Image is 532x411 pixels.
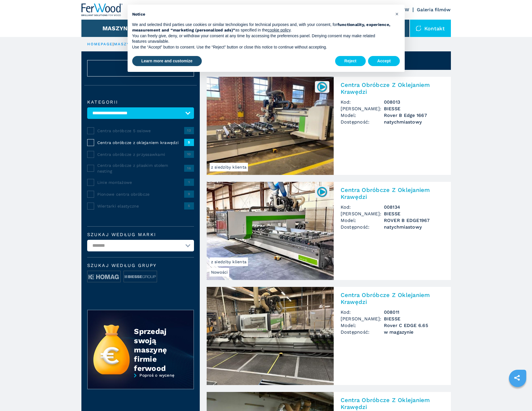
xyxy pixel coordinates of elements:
span: [PERSON_NAME]: [341,105,384,112]
h2: Notice [132,12,391,17]
span: Kod: [341,309,384,315]
span: Dostępność: [341,119,384,125]
span: Model: [341,322,384,329]
a: Poproś o wycenę [87,373,194,394]
span: 5 [184,139,194,146]
p: You can freely give, deny, or withdraw your consent at any time by accessing the preferences pane... [132,33,391,44]
a: maszyny [114,42,136,46]
button: Maszyny [102,25,132,32]
img: image [87,271,120,283]
span: Centra obróbcze 5 osiowe [97,128,184,134]
h3: Rover C EDGE 6.65 [384,322,444,329]
span: z siedziby klienta [210,163,248,171]
span: Centra obróbcze z oklejaniem krawędzi [97,140,184,145]
h3: ROVER B EDGE1967 [384,217,444,224]
img: Centra Obróbcze Z Oklejaniem Krawędzi BIESSE Rover B Edge 1667 [207,77,334,175]
span: 1 [184,179,194,186]
span: | [113,42,114,46]
span: Kod: [341,99,384,105]
h3: 008134 [384,204,444,210]
a: Centra Obróbcze Z Oklejaniem Krawędzi BIESSE Rover B Edge 1667z siedziby klienta008013Centra Obró... [207,77,451,175]
p: We and selected third parties use cookies or similar technologies for technical purposes and, wit... [132,22,391,33]
a: sharethis [510,371,524,385]
span: Centra obróbcze z płaskim stołem nesting [97,162,184,174]
h2: Centra Obróbcze Z Oklejaniem Krawędzi [341,81,444,95]
span: z siedziby klienta [210,257,248,266]
h2: Centra Obróbcze Z Oklejaniem Krawędzi [341,186,444,200]
span: Dostępność: [341,224,384,230]
button: Close this notice [393,9,402,18]
span: natychmiastowy [384,119,444,125]
h3: BIESSE [384,105,444,112]
h3: BIESSE [384,315,444,322]
span: Szukaj według grupy [87,263,194,268]
h3: Rover B Edge 1667 [384,112,444,119]
h3: 008011 [384,309,444,315]
span: 13 [184,127,194,134]
span: Kod: [341,204,384,210]
span: 16 [184,165,194,172]
img: 008013 [316,81,328,92]
a: Galeria filmów [417,7,451,12]
iframe: Chat [507,385,528,407]
span: [PERSON_NAME]: [341,210,384,217]
span: natychmiastowy [384,224,444,230]
button: ResetAnuluj [87,60,194,76]
span: Pionowe centra obróbcze [97,191,184,197]
img: Centra Obróbcze Z Oklejaniem Krawędzi BIESSE ROVER B EDGE1967 [207,182,334,280]
button: Learn more and customize [132,56,202,66]
span: Model: [341,112,384,119]
button: Reject [335,56,366,66]
span: Dostępność: [341,329,384,335]
strong: functionality, experience, measurement and “marketing (personalized ads)” [132,22,391,33]
h2: Centra Obróbcze Z Oklejaniem Krawędzi [341,397,444,410]
label: kategorii [87,100,194,104]
div: Kontakt [410,20,451,37]
span: Centra obróbcze z przyssawkami [97,152,184,157]
span: 5 [184,202,194,209]
span: w magazynie [384,329,444,335]
a: cookie policy [268,28,290,32]
span: Model: [341,217,384,224]
h2: Centra Obróbcze Z Oklejaniem Krawędzi [341,292,444,305]
img: Centra Obróbcze Z Oklejaniem Krawędzi BIESSE Rover C EDGE 6.65 [207,287,334,385]
div: Sprzedaj swoją maszynę firmie ferwood [134,327,182,373]
a: Centra Obróbcze Z Oklejaniem Krawędzi BIESSE ROVER B EDGE1967Nowościz siedziby klienta008134Centr... [207,182,451,280]
a: HOMEPAGE [87,42,113,46]
span: Linie montażowe [97,180,184,185]
img: 008134 [316,186,328,197]
h3: BIESSE [384,210,444,217]
img: image [124,271,157,283]
span: 9 [184,190,194,197]
a: Centra Obróbcze Z Oklejaniem Krawędzi BIESSE Rover C EDGE 6.65Centra Obróbcze Z Oklejaniem Krawęd... [207,287,451,385]
span: × [395,10,399,17]
label: Szukaj według marki [87,232,194,237]
h3: 008013 [384,99,444,105]
span: 10 [184,151,194,158]
p: Use the “Accept” button to consent. Use the “Reject” button or close this notice to continue with... [132,44,391,50]
button: Accept [368,56,400,66]
img: Kontakt [416,25,421,31]
span: Wiertarki elastyczne [97,203,184,209]
span: [PERSON_NAME]: [341,315,384,322]
span: Nowości [210,268,229,277]
img: Ferwood [81,3,123,16]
